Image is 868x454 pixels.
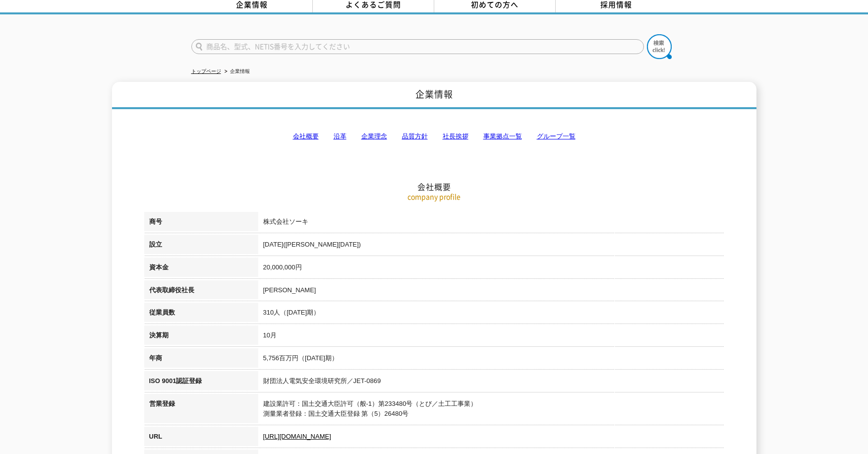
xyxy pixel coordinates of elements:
[443,132,468,140] a: 社長挨拶
[223,66,250,77] li: 企業情報
[258,371,724,394] td: 財団法人電気安全環境研究所／JET-0869
[258,235,724,258] td: [DATE]([PERSON_NAME][DATE])
[144,212,258,235] th: 商号
[361,132,387,140] a: 企業理念
[112,82,756,109] h1: 企業情報
[191,68,221,74] a: トップページ
[258,303,724,325] td: 310人（[DATE]期）
[144,258,258,280] th: 資本金
[483,132,522,140] a: 事業拠点一覧
[647,34,672,59] img: btn_search.png
[144,371,258,394] th: ISO 9001認証登録
[144,280,258,303] th: 代表取締役社長
[258,325,724,348] td: 10月
[334,132,347,140] a: 沿革
[191,39,644,54] input: 商品名、型式、NETIS番号を入力してください
[144,82,724,192] h2: 会社概要
[144,427,258,450] th: URL
[258,348,724,371] td: 5,756百万円（[DATE]期）
[258,280,724,303] td: [PERSON_NAME]
[258,394,724,427] td: 建設業許可：国土交通大臣許可（般-1）第233480号（とび／土工工事業） 測量業者登録：国土交通大臣登録 第（5）26480号
[144,325,258,348] th: 決算期
[258,258,724,280] td: 20,000,000円
[263,433,331,440] a: [URL][DOMAIN_NAME]
[402,132,428,140] a: 品質方針
[144,394,258,427] th: 営業登録
[144,303,258,325] th: 従業員数
[144,348,258,371] th: 年商
[144,235,258,258] th: 設立
[258,212,724,235] td: 株式会社ソーキ
[144,192,724,202] p: company profile
[537,132,576,140] a: グループ一覧
[293,132,319,140] a: 会社概要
